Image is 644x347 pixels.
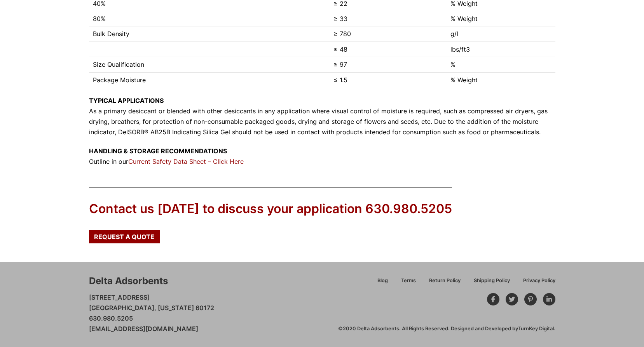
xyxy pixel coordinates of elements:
[330,42,447,57] td: ≥ 48
[338,325,555,332] div: ©2020 Delta Adsorbents. All Rights Reserved. Designed and Developed by .
[89,72,330,87] td: Package Moisture
[474,278,510,283] span: Shipping Policy
[401,278,416,283] span: Terms
[517,276,555,290] a: Privacy Policy
[518,326,554,331] a: TurnKey Digital
[371,276,394,290] a: Blog
[447,26,555,42] td: g/l
[89,11,330,26] td: 80%
[429,278,461,283] span: Return Policy
[89,230,160,243] a: Request a Quote
[89,292,214,335] p: [STREET_ADDRESS] [GEOGRAPHIC_DATA], [US_STATE] 60172 630.980.5205
[89,95,555,138] p: As a primary desiccant or blended with other desiccants in any application where visual control o...
[447,57,555,72] td: %
[330,26,447,42] td: ≥ 780
[89,146,555,167] p: Outline in our
[523,278,555,283] span: Privacy Policy
[330,57,447,72] td: ≥ 97
[467,276,517,290] a: Shipping Policy
[128,158,244,165] a: Current Safety Data Sheet – Click Here
[330,11,447,26] td: ≥ 33
[394,276,422,290] a: Terms
[447,72,555,87] td: % Weight
[330,72,447,87] td: ≤ 1.5
[377,278,388,283] span: Blog
[89,274,168,288] div: Delta Adsorbents
[89,57,330,72] td: Size Qualification
[422,276,467,290] a: Return Policy
[89,97,164,104] strong: TYPICAL APPLICATIONS
[94,234,154,240] span: Request a Quote
[89,325,198,333] a: [EMAIL_ADDRESS][DOMAIN_NAME]
[89,147,227,155] strong: HANDLING & STORAGE RECOMMENDATIONS
[89,200,452,218] div: Contact us [DATE] to discuss your application 630.980.5205
[447,42,555,57] td: lbs/ft3
[89,26,330,42] td: Bulk Density
[447,11,555,26] td: % Weight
